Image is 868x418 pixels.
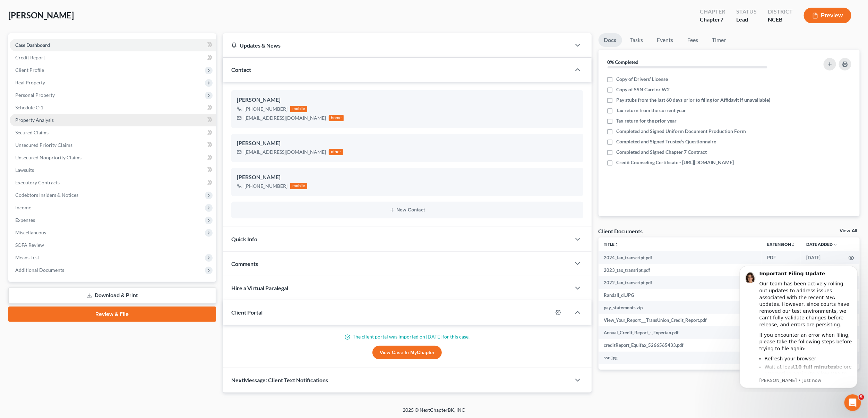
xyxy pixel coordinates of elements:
span: Secured Claims [15,129,49,135]
i: expand_more [833,243,837,247]
span: Means Test [15,254,39,260]
span: Real Property [15,80,45,85]
span: Copy of SSN Card or W2 [617,86,670,93]
div: [PHONE_NUMBER] [244,183,287,190]
a: Unsecured Priority Claims [10,139,216,151]
a: Docs [599,33,622,47]
a: Download & Print [8,287,216,304]
div: [EMAIL_ADDRESS][DOMAIN_NAME] [244,115,326,122]
a: Date Added expand_more [806,242,837,247]
span: Executory Contracts [15,179,60,185]
span: 5 [859,394,864,400]
span: [PERSON_NAME] [8,10,74,20]
span: Unsecured Priority Claims [15,142,72,148]
span: Hire a Virtual Paralegal [231,285,288,291]
div: Status [736,8,757,16]
iframe: Intercom live chat [844,394,861,411]
div: home [329,115,344,121]
div: other [329,149,343,155]
div: mobile [290,106,308,112]
span: Completed and Signed Uniform Document Production Form [617,128,746,135]
span: Credit Report [15,55,45,60]
i: unfold_more [791,243,795,247]
td: 2024_tax_transcript.pdf [599,251,762,264]
td: Annual_Credit_Report_-_Experian.pdf [599,326,762,339]
button: Preview [804,8,851,23]
span: SOFA Review [15,242,44,248]
span: Additional Documents [15,267,64,273]
span: Quick Info [231,236,257,242]
span: Lawsuits [15,167,34,173]
span: Client Portal [231,309,263,316]
span: NextMessage: Client Text Notifications [231,377,328,383]
td: [DATE] [801,251,843,264]
span: Codebtors Insiders & Notices [15,192,78,198]
a: Unsecured Nonpriority Claims [10,151,216,164]
td: PDF [762,251,801,264]
span: Copy of Drivers’ License [617,76,668,83]
a: Extensionunfold_more [767,242,795,247]
a: Property Analysis [10,114,216,126]
a: Review & File [8,307,216,322]
td: 2023_tax_transript.pdf [599,264,762,276]
div: Chapter [700,16,725,24]
div: Client Documents [599,227,643,235]
div: Updates & News [231,42,562,49]
td: ssn.jpg [599,352,762,364]
div: NCEB [768,16,793,24]
div: Chapter [700,8,725,16]
td: pay_statements.zip [599,301,762,314]
span: Completed and Signed Trustee’s Questionnaire [617,138,716,145]
a: Case Dashboard [10,39,216,51]
span: Case Dashboard [15,42,50,48]
a: SOFA Review [10,239,216,251]
div: Lead [736,16,757,24]
a: Secured Claims [10,126,216,139]
span: 7 [720,16,723,23]
span: Expenses [15,217,35,223]
p: The client portal was imported on [DATE] for this case. [231,333,583,340]
div: mobile [290,183,308,189]
a: Fees [682,33,704,47]
span: Personal Property [15,92,55,98]
a: Tasks [625,33,649,47]
td: View_Your_Report___TransUnion_Credit_Report.pdf [599,314,762,326]
span: Client Profile [15,67,44,73]
strong: 0% Completed [608,59,639,65]
td: Randall_dl.JPG [599,289,762,301]
a: View All [840,228,857,233]
div: [PERSON_NAME] [237,96,578,104]
a: Schedule C-1 [10,101,216,114]
span: Unsecured Nonpriority Claims [15,154,81,160]
button: New Contact [237,207,578,213]
span: Completed and Signed Chapter 7 Contract [617,149,707,156]
a: Executory Contracts [10,176,216,189]
iframe: Intercom notifications message [729,259,868,392]
i: unfold_more [615,243,619,247]
a: Credit Report [10,51,216,64]
div: [PERSON_NAME] [237,173,578,182]
span: Contact [231,66,251,73]
span: Pay stubs from the last 60 days prior to filing (or Affidavit if unavailable) [617,97,771,103]
span: Miscellaneous [15,229,46,235]
td: 2022_tax_transcript.pdf [599,276,762,289]
span: Tax return from the current year [617,107,686,114]
div: [PHONE_NUMBER] [244,106,287,112]
span: Tax return for the prior year [617,117,677,124]
a: Lawsuits [10,164,216,176]
a: View Case in MyChapter [372,346,442,360]
span: Property Analysis [15,117,54,123]
div: [EMAIL_ADDRESS][DOMAIN_NAME] [244,149,326,156]
span: Schedule C-1 [15,104,43,110]
span: Income [15,204,31,210]
a: Events [652,33,679,47]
